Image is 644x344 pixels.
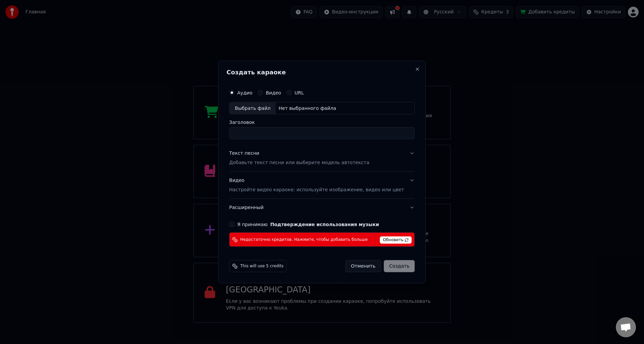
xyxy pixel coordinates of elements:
span: Обновить [380,236,412,244]
div: Текст песни [229,150,259,157]
p: Настройте видео караоке: используйте изображение, видео или цвет [229,187,404,193]
button: Текст песниДобавьте текст песни или выберите модель автотекста [229,145,415,171]
p: Добавьте текст песни или выберите модель автотекста [229,159,369,166]
label: Видео [266,90,281,95]
button: Отменить [345,260,381,272]
span: Недостаточно кредитов. Нажмите, чтобы добавить больше [240,237,368,242]
div: Видео [229,177,404,193]
h2: Создать караоке [226,69,417,75]
label: Заголовок [229,120,415,125]
button: Я принимаю [270,222,379,227]
label: Аудио [237,90,252,95]
div: Нет выбранного файла [276,105,339,112]
button: Расширенный [229,199,415,216]
button: ВидеоНастройте видео караоке: используйте изображение, видео или цвет [229,172,415,199]
label: URL [294,90,304,95]
div: Выбрать файл [229,102,276,114]
label: Я принимаю [237,222,379,227]
span: This will use 5 credits [240,264,283,269]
